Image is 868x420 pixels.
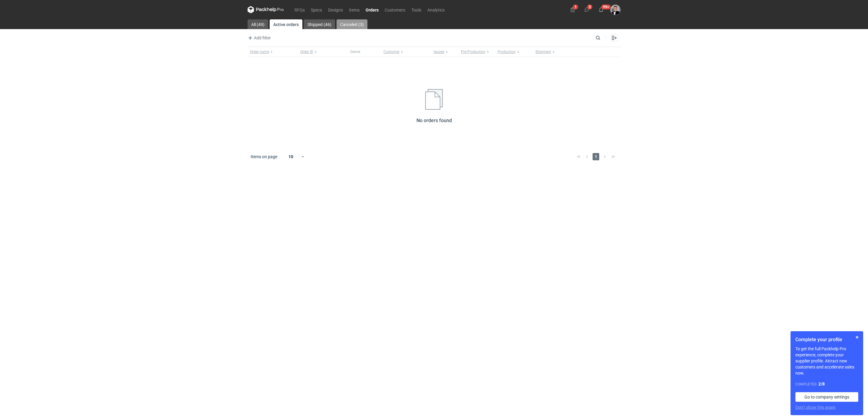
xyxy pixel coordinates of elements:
a: Analytics [424,6,448,13]
a: Shipped (46) [304,19,335,29]
a: Customers [382,6,408,13]
button: 3 [582,5,592,15]
h2: No orders found [416,117,452,124]
a: Specs [308,6,325,13]
button: 1 [568,5,577,15]
a: Designs [325,6,346,13]
button: Skip for now [853,334,861,341]
a: Go to company settings [795,392,858,402]
strong: 2 / 8 [818,382,825,386]
button: Add filter [246,34,271,42]
a: All (49) [248,19,268,29]
p: To get the full Packhelp Pro experience, complete your supplier profile. Attract new customers an... [795,346,858,376]
input: Search [594,34,614,42]
button: 99+ [596,5,606,15]
a: Orders [363,6,382,13]
button: Don’t show this again [795,404,836,410]
a: Tools [408,6,424,13]
a: RFQs [291,6,308,13]
div: Completed: [795,381,858,387]
a: Active orders [270,19,302,29]
a: Items [346,6,363,13]
img: Filip Sobolewski [610,5,620,15]
h1: Complete your profile [795,336,858,343]
svg: Packhelp Pro [248,6,284,13]
a: Canceled (3) [337,19,367,29]
span: Items on page [251,154,277,160]
div: 10 [281,152,301,161]
span: 1 [593,153,599,160]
